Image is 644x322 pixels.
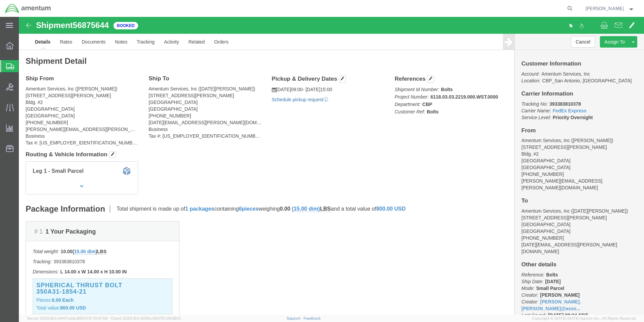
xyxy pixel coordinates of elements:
[19,17,644,315] iframe: FS Legacy Container
[303,316,321,320] a: Feedback
[585,4,635,12] button: [PERSON_NAME]
[585,5,624,12] span: ALISON GODOY
[27,316,108,320] span: Server: 2025.19.0-d447cefac8f
[532,316,636,321] span: Copyright © [DATE]-[DATE] Agistix Inc., All Rights Reserved
[287,316,303,320] a: Support
[5,3,51,14] img: logo
[80,316,108,320] span: [DATE] 10:47:06
[154,316,181,320] span: [DATE] 09:39:01
[111,316,181,320] span: Client: 2025.19.0-129fbcf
